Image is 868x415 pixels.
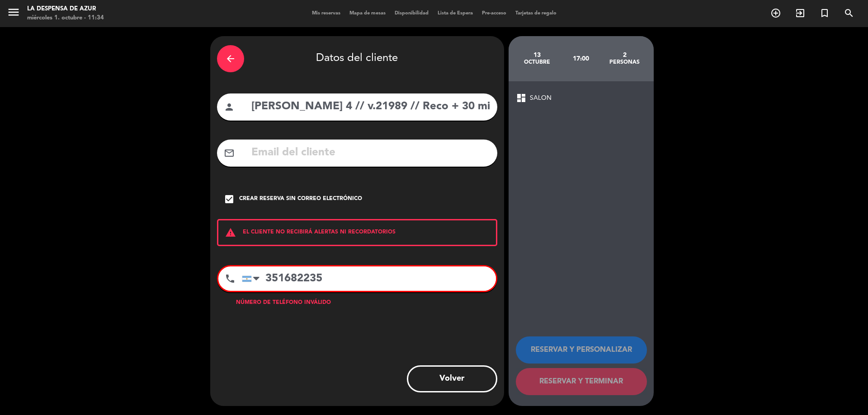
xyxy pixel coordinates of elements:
span: Pre-acceso [477,11,511,16]
i: warning [218,227,243,238]
span: Disponibilidad [390,11,433,16]
div: octubre [515,59,559,66]
i: search [844,8,854,19]
button: RESERVAR Y PERSONALIZAR [516,336,647,364]
span: Tarjetas de regalo [511,11,561,16]
i: menu [7,5,20,19]
i: arrow_back [225,53,236,64]
span: dashboard [516,93,527,103]
span: Mis reservas [307,11,345,16]
div: Número de teléfono inválido [217,298,497,308]
button: menu [7,5,20,22]
div: EL CLIENTE NO RECIBIRÁ ALERTAS NI RECORDATORIOS [217,219,497,246]
div: Crear reserva sin correo electrónico [239,195,362,204]
span: SALON [530,93,552,103]
div: 17:00 [559,43,603,75]
input: Número de teléfono... [242,266,496,291]
div: miércoles 1. octubre - 11:34 [27,14,104,23]
input: Email del cliente [250,144,491,162]
input: Nombre del cliente [250,98,491,116]
div: Argentina: +54 [242,267,263,290]
div: personas [603,59,646,66]
i: check_box [224,194,235,205]
span: Lista de Espera [433,11,477,16]
span: Mapa de mesas [345,11,390,16]
i: add_circle_outline [770,8,781,19]
div: 13 [515,51,559,59]
button: Volver [407,365,497,392]
i: turned_in_not [819,8,830,19]
div: Datos del cliente [217,43,497,75]
div: 2 [603,51,646,59]
i: exit_to_app [795,8,806,19]
i: phone [225,273,236,284]
i: mail_outline [224,148,235,159]
div: La Despensa de Azur [27,5,104,14]
i: person [224,102,235,112]
button: RESERVAR Y TERMINAR [516,368,647,395]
